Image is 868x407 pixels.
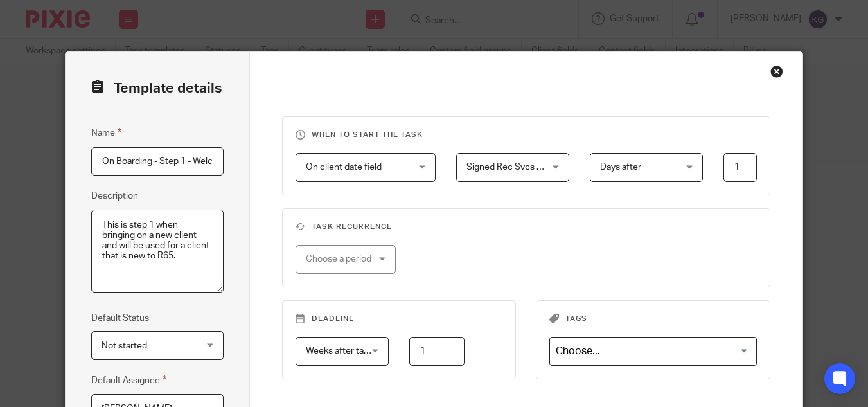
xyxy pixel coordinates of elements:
[91,373,166,388] label: Default Assignee
[102,341,147,350] span: Not started
[91,125,121,140] label: Name
[91,190,138,203] label: Description
[296,314,502,324] h3: Deadline
[306,246,377,273] div: Choose a period
[306,347,398,356] span: Weeks after task starts
[551,340,748,363] input: Search for option
[466,163,572,172] span: Signed Rec Svcs Contract
[296,222,757,232] h3: Task recurrence
[549,337,756,366] div: Search for option
[306,163,382,172] span: On client date field
[770,65,783,78] div: Close this dialog window
[296,130,757,140] h3: When to start the task
[600,163,641,172] span: Days after
[91,210,224,293] textarea: This is step 1 when bringing on a new client and will be used for a client that is new to R65.
[91,312,149,325] label: Default Status
[91,78,222,100] h2: Template details
[549,314,756,324] h3: Tags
